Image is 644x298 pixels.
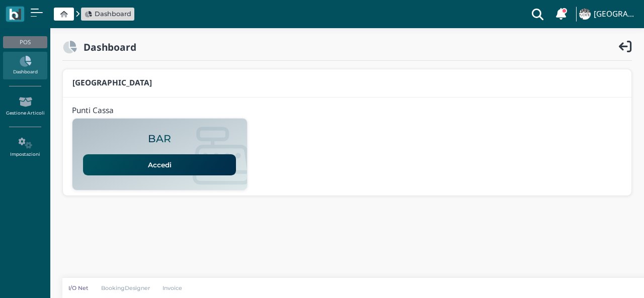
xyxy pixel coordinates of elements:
[3,134,47,161] a: Impostazioni
[72,77,152,88] b: [GEOGRAPHIC_DATA]
[594,10,638,19] h4: [GEOGRAPHIC_DATA]
[573,267,635,289] iframe: Help widget launcher
[3,92,47,120] a: Gestione Articoli
[72,107,114,115] h4: Punti Cassa
[9,9,21,20] img: logo
[578,2,638,26] a: ... [GEOGRAPHIC_DATA]
[95,9,131,19] span: Dashboard
[83,154,236,175] a: Accedi
[85,9,131,19] a: Dashboard
[77,42,136,52] h2: Dashboard
[148,133,171,145] h2: BAR
[3,52,47,79] a: Dashboard
[3,36,47,48] div: POS
[579,9,590,20] img: ...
